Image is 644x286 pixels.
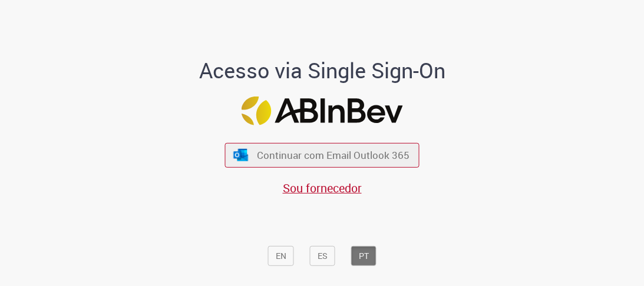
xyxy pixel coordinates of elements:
button: ES [310,245,335,265]
button: ícone Azure/Microsoft 360 Continuar com Email Outlook 365 [225,143,420,167]
button: PT [351,245,377,265]
button: EN [268,245,294,265]
img: ícone Azure/Microsoft 360 [232,149,249,161]
img: Logo ABInBev [242,97,403,125]
a: Sou fornecedor [283,180,362,196]
h1: Acesso via Single Sign-On [188,59,456,82]
span: Continuar com Email Outlook 365 [257,148,409,162]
